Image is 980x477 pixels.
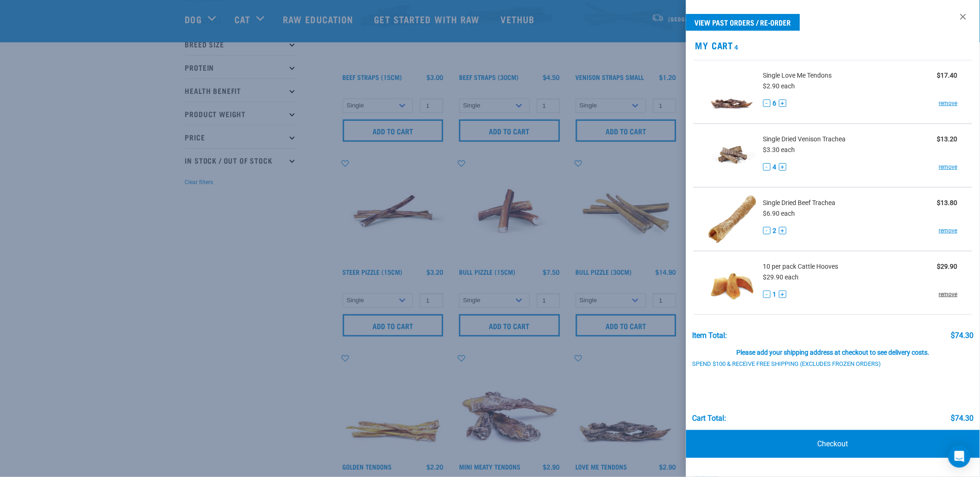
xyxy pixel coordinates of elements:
[763,82,795,90] span: $2.90 each
[773,99,777,108] span: 6
[951,331,973,340] div: $74.30
[937,199,958,206] strong: $13.80
[686,40,980,51] h2: My Cart
[779,227,787,234] button: +
[779,291,787,298] button: +
[951,414,973,423] div: $74.30
[763,146,795,153] span: $3.30 each
[763,134,846,144] span: Single Dried Venison Trachea
[948,445,971,468] div: Open Intercom Messenger
[686,430,980,458] a: Checkout
[939,99,958,107] a: remove
[708,132,756,179] img: Dried Venison Trachea
[763,71,832,80] span: Single Love Me Tendons
[939,290,958,298] a: remove
[937,263,958,270] strong: $29.90
[686,14,800,31] a: View past orders / re-order
[773,162,777,172] span: 4
[763,99,771,107] button: -
[693,414,727,423] div: Cart total:
[693,340,974,357] div: Please add your shipping address at checkout to see delivery costs.
[763,291,771,298] button: -
[939,226,958,235] a: remove
[937,72,958,79] strong: $17.40
[708,195,756,243] img: Dried Beef Trachea
[773,226,777,236] span: 2
[763,163,771,171] button: -
[763,210,795,217] span: $6.90 each
[773,290,777,299] span: 1
[937,135,958,143] strong: $13.20
[693,361,893,368] div: Spend $100 & Receive Free Shipping (Excludes Frozen Orders)
[763,273,799,281] span: $29.90 each
[763,227,771,234] button: -
[733,45,739,48] span: 4
[779,99,787,107] button: +
[779,163,787,171] button: +
[693,331,727,340] div: Item Total:
[763,198,836,208] span: Single Dried Beef Trachea
[708,68,756,116] img: Love Me Tendons
[939,163,958,171] a: remove
[763,262,839,272] span: 10 per pack Cattle Hooves
[708,259,756,307] img: Cattle Hooves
